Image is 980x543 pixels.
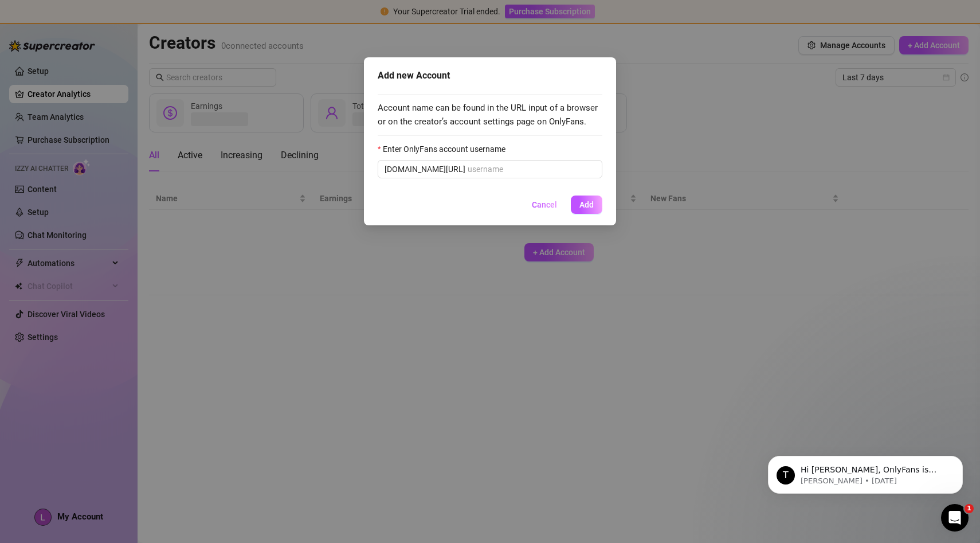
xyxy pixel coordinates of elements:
button: Cancel [523,196,566,214]
span: Cancel [532,200,557,209]
span: [DOMAIN_NAME][URL] [385,163,465,175]
span: 1 [965,504,974,513]
span: Account name can be found in the URL input of a browser or on the creator’s account settings page... [378,101,602,128]
div: Add new Account [378,69,602,83]
input: Enter OnlyFans account username [468,163,595,175]
iframe: Intercom live chat [941,504,969,532]
iframe: Intercom notifications message [751,432,980,512]
label: Enter OnlyFans account username [378,143,513,155]
span: Add [579,200,594,209]
button: Add [571,196,602,214]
